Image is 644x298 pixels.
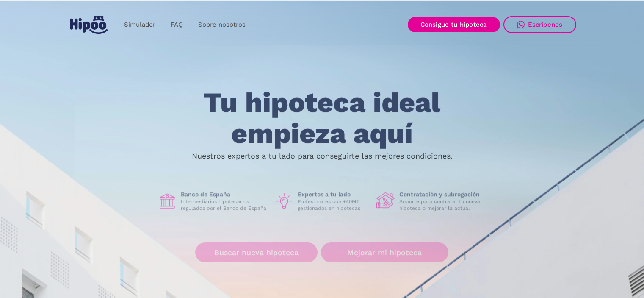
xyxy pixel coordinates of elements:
a: Sobre nosotros [191,17,253,33]
p: Intermediarios hipotecarios regulados por el Banco de España [181,198,268,212]
h1: Banco de España [181,191,268,198]
p: Soporte para contratar tu nueva hipoteca o mejorar la actual [399,198,486,212]
h1: Tu hipoteca ideal empieza aquí [161,87,482,149]
a: Consigue tu hipoteca [408,17,500,32]
a: Buscar nueva hipoteca [195,242,318,262]
div: Escríbenos [528,21,563,28]
h1: Expertos a tu lado [298,191,370,198]
a: Mejorar mi hipoteca [321,242,448,262]
a: FAQ [163,17,191,33]
h1: Contratación y subrogación [399,191,486,198]
p: Profesionales con +40M€ gestionados en hipotecas [298,198,370,212]
a: Escríbenos [503,16,576,33]
a: Simulador [116,17,163,33]
a: home [68,12,110,37]
p: Nuestros expertos a tu lado para conseguirte las mejores condiciones. [192,153,453,159]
